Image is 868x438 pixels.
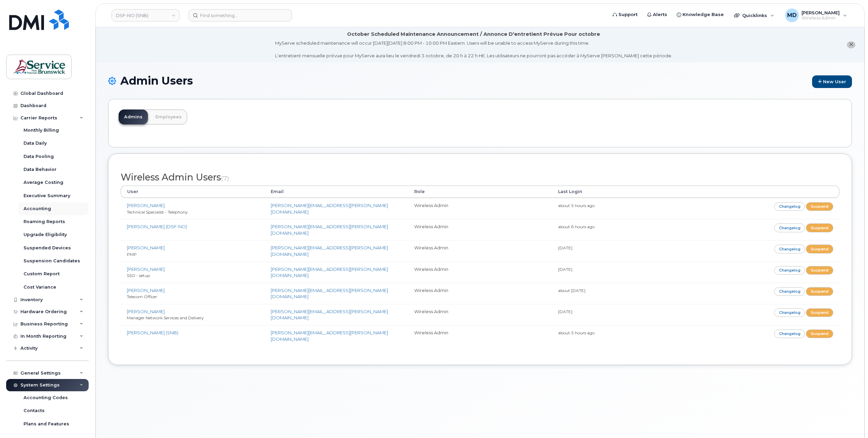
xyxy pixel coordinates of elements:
a: Employees [150,109,187,125]
h1: Admin Users [108,75,852,88]
th: Last Login [552,186,696,198]
a: [PERSON_NAME] [127,288,165,293]
a: Changelog [774,308,805,317]
div: October Scheduled Maintenance Announcement / Annonce D'entretient Prévue Pour octobre [347,31,600,38]
a: Suspend [806,223,833,232]
a: Admins [119,109,148,125]
a: [PERSON_NAME][EMAIL_ADDRESS][PERSON_NAME][DOMAIN_NAME] [271,224,388,236]
a: Suspend [806,330,833,338]
small: [DATE] [558,267,572,272]
a: Suspend [806,308,833,317]
td: Wireless Admin [408,198,552,219]
div: MyServe scheduled maintenance will occur [DATE][DATE] 8:00 PM - 10:00 PM Eastern. Users will be u... [275,40,672,59]
a: Suspend [806,287,833,296]
td: Wireless Admin [408,325,552,346]
a: [PERSON_NAME][EMAIL_ADDRESS][PERSON_NAME][DOMAIN_NAME] [271,203,388,215]
td: Wireless Admin [408,240,552,261]
a: [PERSON_NAME][EMAIL_ADDRESS][PERSON_NAME][DOMAIN_NAME] [271,309,388,321]
small: Manager Network Services and Delivery [127,315,204,320]
small: Telecom Officer [127,294,157,299]
a: [PERSON_NAME] [127,266,165,272]
th: User [121,186,265,198]
small: [DATE] [558,309,572,314]
small: SSO - setup [127,273,150,278]
a: Changelog [774,245,805,253]
th: Role [408,186,552,198]
a: Changelog [774,202,805,211]
small: about 5 hours ago [558,330,595,335]
small: Technical Specialist - Telephony [127,209,188,215]
a: [PERSON_NAME] [127,203,165,208]
h2: Wireless Admin Users [121,172,839,182]
td: Wireless Admin [408,262,552,283]
a: [PERSON_NAME] [127,245,165,250]
td: Wireless Admin [408,283,552,304]
a: New User [812,75,852,88]
td: Wireless Admin [408,219,552,240]
a: Suspend [806,266,833,275]
small: PMP [127,252,137,257]
a: Suspend [806,202,833,211]
a: Changelog [774,287,805,296]
small: [DATE] [558,245,572,250]
a: [PERSON_NAME] [127,309,165,314]
a: [PERSON_NAME][EMAIL_ADDRESS][PERSON_NAME][DOMAIN_NAME] [271,266,388,278]
a: [PERSON_NAME][EMAIL_ADDRESS][PERSON_NAME][DOMAIN_NAME] [271,245,388,257]
small: about 5 hours ago [558,203,595,208]
small: (7) [221,175,229,182]
a: [PERSON_NAME] (SNB) [127,330,178,335]
a: [PERSON_NAME][EMAIL_ADDRESS][PERSON_NAME][DOMAIN_NAME] [271,288,388,300]
a: Changelog [774,266,805,275]
button: close notification [847,41,855,48]
th: Email [265,186,408,198]
a: [PERSON_NAME] (DSF-NO) [127,224,187,229]
td: Wireless Admin [408,304,552,325]
a: Suspend [806,245,833,253]
a: [PERSON_NAME][EMAIL_ADDRESS][PERSON_NAME][DOMAIN_NAME] [271,330,388,342]
a: Changelog [774,223,805,232]
small: about 6 hours ago [558,224,595,229]
a: Changelog [774,330,805,338]
small: about [DATE] [558,288,585,293]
